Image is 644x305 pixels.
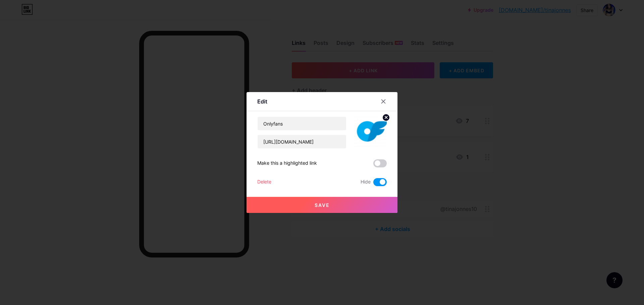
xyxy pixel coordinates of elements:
[258,135,346,148] input: URL
[361,178,371,186] span: Hide
[257,159,317,167] div: Make this a highlighted link
[355,117,387,149] img: link_thumbnail
[257,178,271,186] div: Delete
[315,202,330,208] span: Save
[247,197,397,213] button: Save
[258,117,346,130] input: Title
[257,97,267,105] div: Edit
